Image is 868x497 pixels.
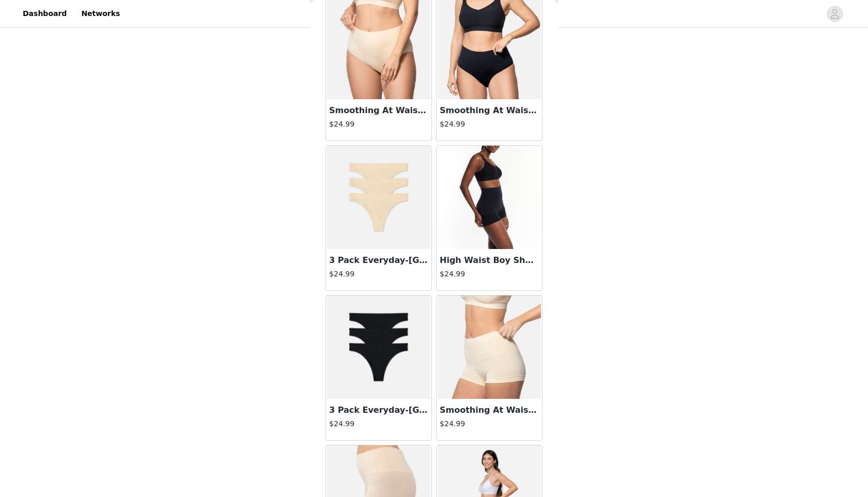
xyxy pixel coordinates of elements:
img: 3 Pack Everyday-U Thong [327,146,430,249]
h3: 3 Pack Everyday-[GEOGRAPHIC_DATA] [329,254,428,267]
h4: $24.99 [329,119,428,130]
a: Networks [75,2,126,25]
a: Dashboard [17,2,73,25]
h3: 3 Pack Everyday-[GEOGRAPHIC_DATA] [329,404,428,416]
h4: $24.99 [329,269,428,279]
h3: Smoothing At Waist Brief [329,104,428,117]
h4: $24.99 [329,418,428,429]
h3: Smoothing At Waist Boyshort [440,404,539,416]
div: avatar [830,6,840,22]
h4: $24.99 [440,119,539,130]
h3: High Waist Boy Short [440,254,539,267]
img: High Waist Boy Short [438,146,541,249]
img: 3 Pack Everyday-U Thong [327,296,430,399]
h3: Smoothing At Waist Brief [440,104,539,117]
h4: $24.99 [440,418,539,429]
h4: $24.99 [440,269,539,279]
img: Smoothing At Waist Boyshort [438,296,541,399]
